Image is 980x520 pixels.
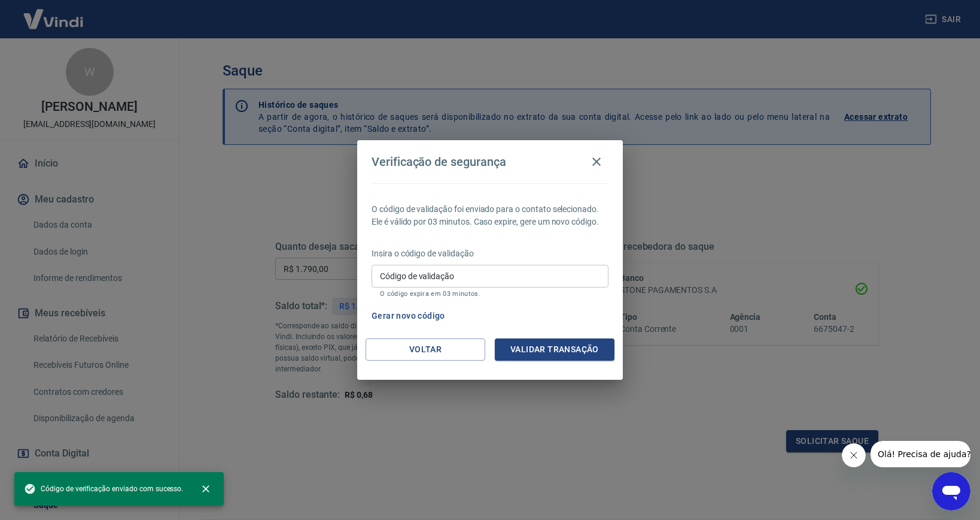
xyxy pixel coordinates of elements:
p: Insira o código de validação [372,247,608,260]
button: Validar transação [495,338,614,361]
span: Olá! Precisa de ajuda? [7,8,101,18]
button: Gerar novo código [367,305,450,327]
span: Código de verificação enviado com sucesso. [24,483,183,495]
iframe: Fechar mensagem [842,443,866,467]
p: O código expira em 03 minutos. [380,290,600,298]
p: O código de validação foi enviado para o contato selecionado. Ele é válido por 03 minutos. Caso e... [372,203,608,228]
button: close [193,476,219,502]
iframe: Botão para abrir a janela de mensagens [932,472,970,510]
button: Voltar [366,338,485,361]
h4: Verificação de segurança [372,155,506,169]
iframe: Mensagem da empresa [871,441,970,467]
